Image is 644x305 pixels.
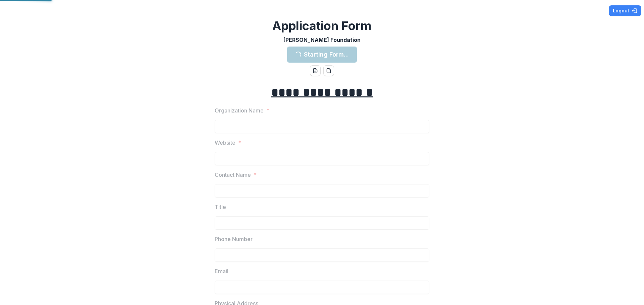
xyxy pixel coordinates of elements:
[310,65,321,76] button: word-download
[215,171,251,179] p: Contact Name
[215,235,253,243] p: Phone Number
[323,65,334,76] button: pdf-download
[215,203,226,211] p: Title
[283,36,361,44] p: [PERSON_NAME] Foundation
[272,19,372,33] h2: Application Form
[215,106,264,115] p: Organization Name
[215,267,228,275] p: Email
[609,5,641,16] button: Logout
[215,139,235,147] p: Website
[287,47,357,63] button: Starting Form...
